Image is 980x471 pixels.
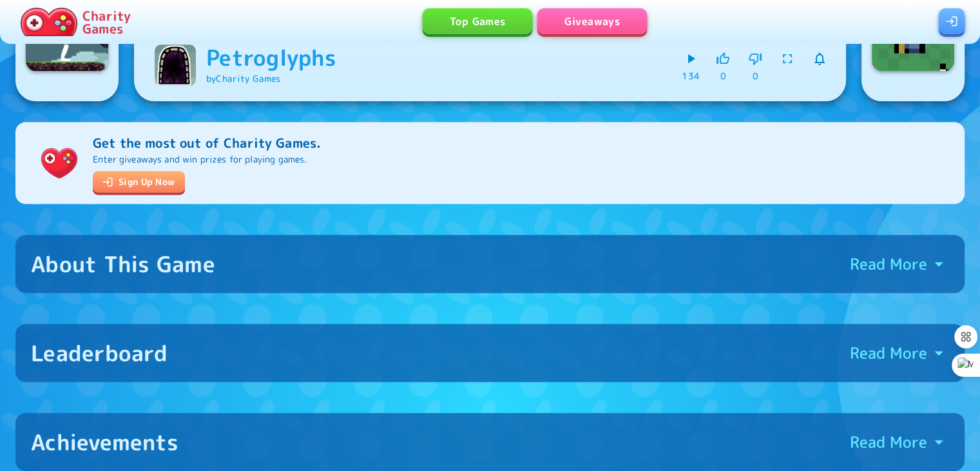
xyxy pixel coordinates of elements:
[850,254,927,274] p: Read More
[93,132,321,153] p: Get the most out of Charity Games.
[31,428,178,456] div: Achievements
[31,339,168,366] div: Leaderboard
[206,44,336,71] h6: Petroglyphs
[15,235,965,293] button: About This GameRead More
[872,79,954,91] p: 378 plays
[155,45,196,86] img: Petroglyphs logo
[752,70,758,83] p: 0
[850,432,927,452] p: Read More
[682,70,699,83] p: 134
[206,72,280,85] a: byCharity Games
[26,79,108,91] p: 4.79k plays
[93,171,185,192] a: Sign Up Now
[15,324,965,382] button: LeaderboardRead More
[82,9,131,35] p: Charity Games
[15,413,965,471] button: AchievementsRead More
[36,140,82,186] img: Charity.Games
[21,8,77,36] img: Charity.Games
[31,250,215,277] div: About This Game
[720,70,725,83] p: 0
[850,343,927,363] p: Read More
[537,8,647,34] a: Giveaways
[423,8,532,34] a: Top Games
[93,153,321,166] p: Enter giveaways and win prizes for playing games.
[15,5,136,39] a: Charity Games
